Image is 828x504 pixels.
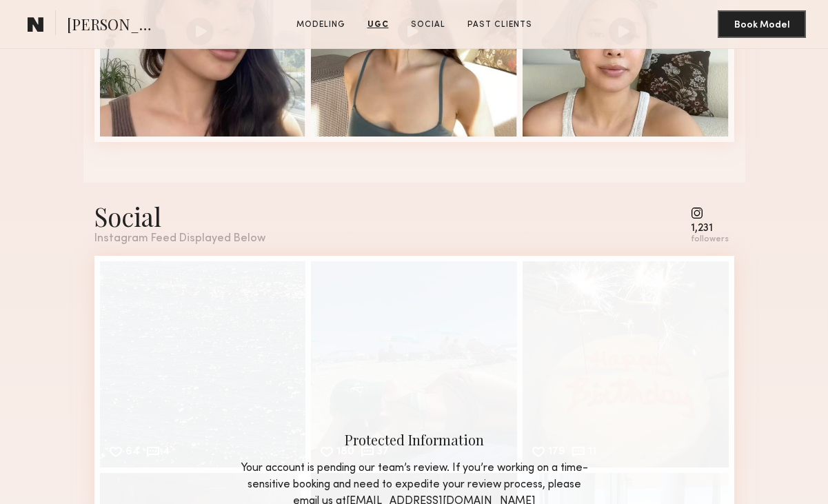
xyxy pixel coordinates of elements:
[405,19,451,31] a: Social
[362,19,394,31] a: UGC
[691,223,729,234] div: 1,231
[94,233,265,245] div: Instagram Feed Displayed Below
[239,430,590,449] div: Protected Information
[691,234,729,245] div: followers
[462,19,538,31] a: Past Clients
[718,10,806,38] button: Book Model
[94,199,265,233] div: Social
[67,14,163,38] span: [PERSON_NAME]
[291,19,351,31] a: Modeling
[718,18,806,30] a: Book Model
